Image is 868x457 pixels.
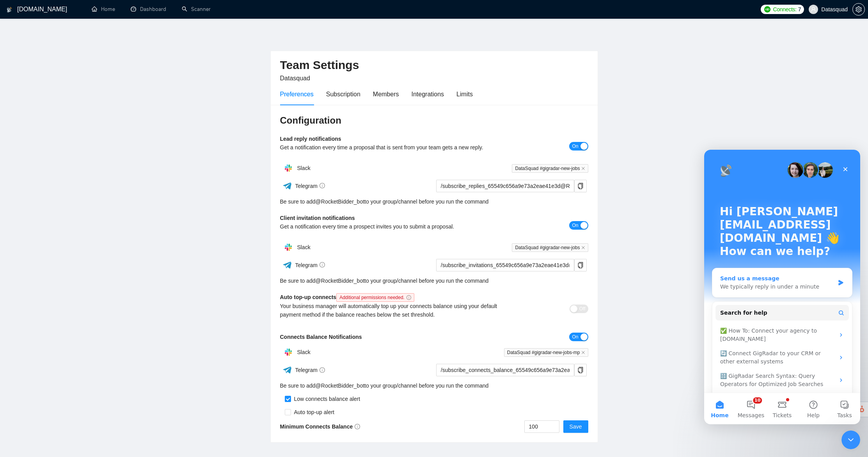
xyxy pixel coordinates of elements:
[282,260,292,270] img: ww3wtPAAAAAElFTkSuQmCC
[574,180,587,192] button: copy
[704,150,860,424] iframe: Intercom live chat
[280,215,355,221] b: Client invitation notifications
[579,305,586,313] span: Off
[295,262,325,268] span: Telegram
[406,295,411,300] span: info-circle
[280,344,296,360] img: hpQkSZIkSZIkSZIkSZIkSZIkSZIkSZIkSZIkSZIkSZIkSZIkSZIkSZIkSZIkSZIkSZIkSZIkSZIkSZIkSZIkSZIkSZIkSZIkS...
[336,293,414,302] span: Additional permissions needed.
[316,381,365,390] a: @RocketBidder_bot
[291,408,335,416] div: Auto top-up alert
[512,243,588,252] span: DataSquad #gigradar-new-jobs
[280,294,417,300] b: Auto top-up connects
[295,183,325,189] span: Telegram
[852,3,865,16] button: setting
[7,4,12,16] img: logo
[773,5,796,14] span: Connects:
[841,430,860,449] iframe: To enrich screen reader interactions, please activate Accessibility in Grammarly extension settings
[280,222,511,231] div: Get a notification every time a prospect invites you to submit a proposal.
[575,262,586,268] span: copy
[563,420,588,433] button: Save
[581,246,585,250] span: close
[572,333,578,341] span: On
[326,89,360,99] div: Subscription
[280,302,511,319] div: Your business manager will automatically top up your connects balance using your default payment ...
[572,221,578,230] span: On
[320,367,325,373] span: info-circle
[853,6,864,12] span: setting
[574,364,587,376] button: copy
[572,142,578,151] span: On
[182,6,211,12] a: searchScanner
[504,348,588,357] span: DataSquad #gigradar-new-jobs-mp
[320,183,325,188] span: info-circle
[570,422,582,431] span: Save
[131,6,166,12] a: dashboardDashboard
[291,395,360,403] div: Low connects balance alert
[852,6,865,12] a: setting
[280,334,362,340] b: Connects Balance Notifications
[764,6,770,12] img: upwork-logo.png
[811,7,816,12] span: user
[512,164,588,173] span: DataSquad #gigradar-new-jobs
[280,143,511,152] div: Get a notification every time a proposal that is sent from your team gets a new reply.
[280,276,588,285] div: Be sure to add to your group/channel before you run the command
[280,89,314,99] div: Preferences
[412,89,444,99] div: Integrations
[316,276,365,285] a: @RocketBidder_bot
[282,365,292,375] img: ww3wtPAAAAAElFTkSuQmCC
[280,381,588,390] div: Be sure to add to your group/channel before you run the command
[280,75,310,81] span: Datasquad
[280,197,588,206] div: Be sure to add to your group/channel before you run the command
[295,367,325,373] span: Telegram
[280,57,588,73] h2: Team Settings
[297,165,310,171] span: Slack
[456,89,473,99] div: Limits
[373,89,399,99] div: Members
[320,262,325,267] span: info-circle
[355,424,360,429] span: info-circle
[575,183,586,189] span: copy
[575,367,586,373] span: copy
[280,114,588,127] h3: Configuration
[297,244,310,250] span: Slack
[574,259,587,271] button: copy
[280,239,296,255] img: hpQkSZIkSZIkSZIkSZIkSZIkSZIkSZIkSZIkSZIkSZIkSZIkSZIkSZIkSZIkSZIkSZIkSZIkSZIkSZIkSZIkSZIkSZIkSZIkS...
[92,6,115,12] a: homeHome
[581,167,585,170] span: close
[280,423,360,430] b: Minimum Connects Balance
[581,351,585,354] span: close
[282,181,292,191] img: ww3wtPAAAAAElFTkSuQmCC
[316,197,365,206] a: @RocketBidder_bot
[798,5,801,14] span: 7
[280,136,341,142] b: Lead reply notifications
[280,160,296,176] img: hpQkSZIkSZIkSZIkSZIkSZIkSZIkSZIkSZIkSZIkSZIkSZIkSZIkSZIkSZIkSZIkSZIkSZIkSZIkSZIkSZIkSZIkSZIkSZIkS...
[297,349,310,355] span: Slack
